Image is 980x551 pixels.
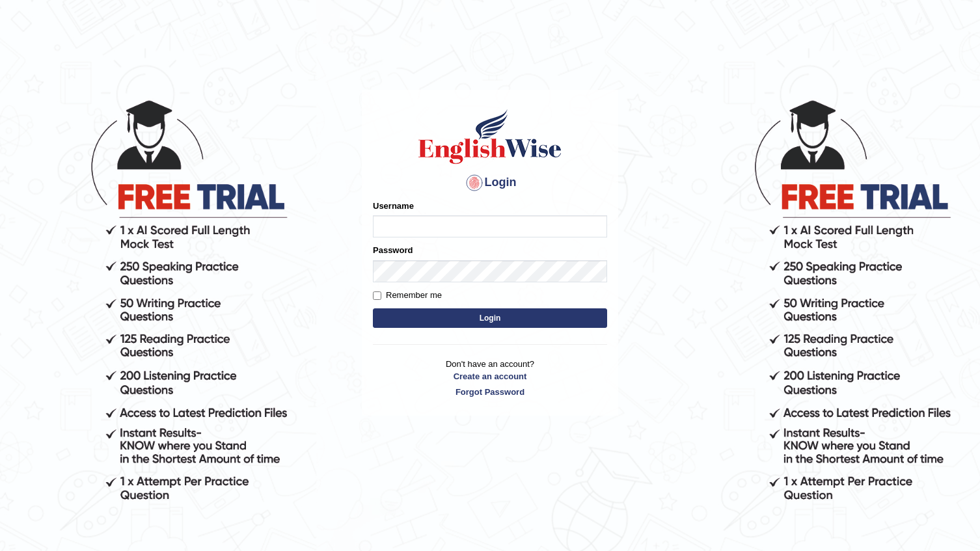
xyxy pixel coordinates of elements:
label: Remember me [373,289,442,302]
a: Create an account [373,370,607,383]
p: Don't have an account? [373,358,607,398]
label: Username [373,200,414,212]
img: Logo of English Wise sign in for intelligent practice with AI [416,107,564,166]
label: Password [373,244,413,256]
a: Forgot Password [373,386,607,398]
button: Login [373,308,607,328]
h4: Login [373,172,607,193]
input: Remember me [373,291,381,300]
